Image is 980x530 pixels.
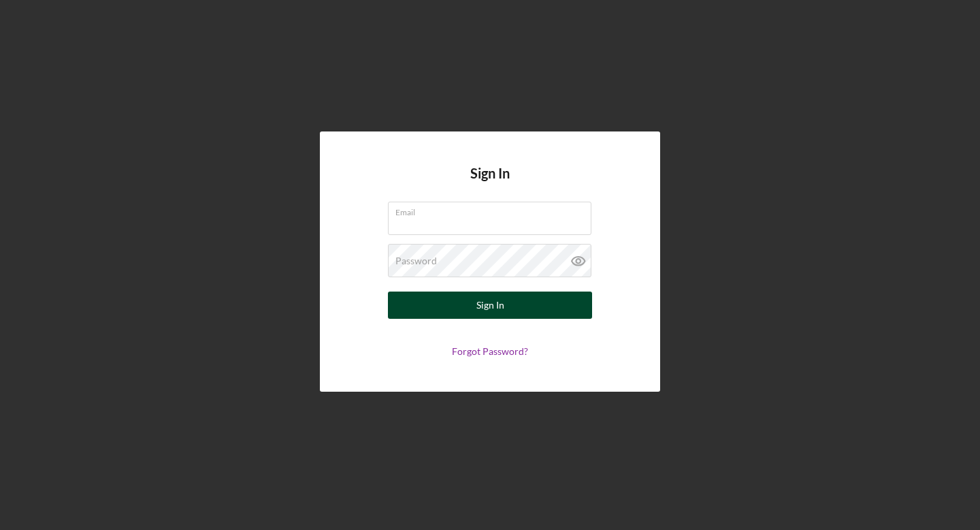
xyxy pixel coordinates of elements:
button: Sign In [388,292,592,319]
div: Sign In [476,292,504,319]
label: Email [395,202,591,217]
a: Forgot Password? [452,345,528,357]
label: Password [395,255,437,266]
h4: Sign In [470,166,510,202]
